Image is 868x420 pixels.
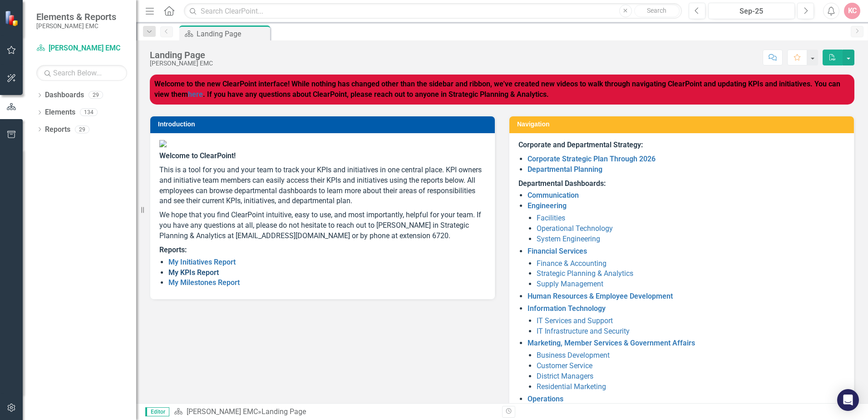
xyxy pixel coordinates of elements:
[528,247,587,255] a: Financial Services
[528,339,695,347] a: Marketing, Member Services & Government Affairs
[168,278,240,287] a: My Milestones Report
[844,3,860,19] button: KC
[154,80,840,99] strong: Welcome to the new ClearPoint interface! While nothing has changed other than the sidebar and rib...
[80,109,98,116] div: 134
[159,140,486,147] img: Jackson%20EMC%20high_res%20v2.png
[150,60,213,67] div: [PERSON_NAME] EMC
[517,121,849,128] h3: Navigation
[150,50,213,60] div: Landing Page
[36,22,116,30] small: [PERSON_NAME] EMC
[188,90,203,99] a: here
[528,304,606,313] a: Information Technology
[158,121,490,128] h3: Introduction
[518,179,606,188] strong: Departmental Dashboards:
[537,327,630,335] a: IT Infrastructure and Security
[528,165,602,174] a: Departmental Planning
[36,11,116,22] span: Elements & Reports
[537,280,603,288] a: Supply Management
[159,208,486,243] p: We hope that you find ClearPoint intuitive, easy to use, and most importantly, helpful for your t...
[36,65,127,81] input: Search Below...
[711,6,792,17] div: Sep-25
[537,269,633,278] a: Strategic Planning & Analytics
[528,292,673,300] a: Human Resources & Employee Development
[75,125,89,133] div: 29
[537,372,593,380] a: District Managers
[168,268,219,277] a: My KPIs Report
[537,351,610,360] a: Business Development
[159,245,187,254] strong: Reports:
[184,3,682,19] input: Search ClearPoint...
[36,43,127,54] a: [PERSON_NAME] EMC
[5,10,20,26] img: ClearPoint Strategy
[45,125,70,135] a: Reports
[528,155,656,163] a: Corporate Strategic Plan Through 2026
[159,165,482,205] span: This is a tool for you and your team to track your KPIs and initiatives in one central place. KPI...
[197,28,268,40] div: Landing Page
[159,151,236,160] span: Welcome to ClearPoint!
[528,395,563,403] a: Operations
[45,107,75,118] a: Elements
[528,191,579,200] a: Communication
[187,407,258,416] a: [PERSON_NAME] EMC
[837,389,859,411] div: Open Intercom Messenger
[537,235,600,243] a: System Engineering
[537,361,592,370] a: Customer Service
[89,91,103,99] div: 29
[537,259,607,268] a: Finance & Accounting
[537,224,613,233] a: Operational Technology
[45,90,84,100] a: Dashboards
[708,3,795,19] button: Sep-25
[537,382,606,391] a: Residential Marketing
[634,5,680,17] button: Search
[537,316,613,325] a: IT Services and Support
[145,407,169,416] span: Editor
[168,258,236,266] a: My Initiatives Report
[647,7,666,14] span: Search
[261,407,306,416] div: Landing Page
[174,407,495,417] div: »
[528,201,567,210] a: Engineering
[537,214,565,222] a: Facilities
[518,140,643,149] strong: Corporate and Departmental Strategy:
